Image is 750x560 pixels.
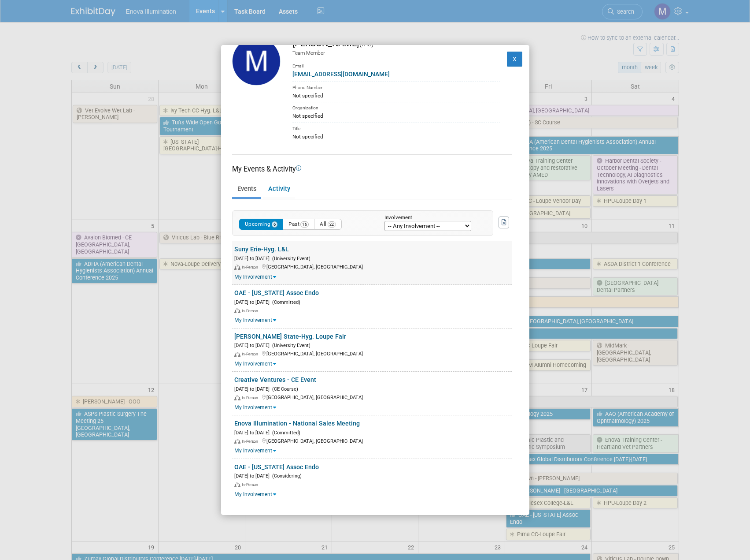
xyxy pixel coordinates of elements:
[234,404,276,411] a: My Involvement
[234,437,512,445] div: [GEOGRAPHIC_DATA], [GEOGRAPHIC_DATA]
[292,133,500,141] div: Not specified
[234,352,240,357] img: In-Person Event
[234,361,276,367] a: My Involvement
[292,102,500,112] div: Organization
[242,352,261,356] span: In-Person
[232,37,281,86] img: Max Zid
[384,215,480,221] div: Involvement
[270,430,300,436] span: (Committed)
[272,221,278,228] span: 6
[232,164,512,174] div: My Events & Activity
[234,395,240,400] img: In-Person Event
[234,262,512,271] div: [GEOGRAPHIC_DATA], [GEOGRAPHIC_DATA]
[292,92,500,100] div: Not specified
[507,52,523,67] button: X
[234,420,360,427] a: Enova Illumination - National Sales Meeting
[234,463,319,470] a: OAE - [US_STATE] Assoc Endo
[239,219,284,230] button: Upcoming6
[234,317,276,323] a: My Involvement
[234,491,276,497] a: My Involvement
[270,256,310,261] span: (University Event)
[234,265,240,270] img: In-Person Event
[234,393,512,401] div: [GEOGRAPHIC_DATA], [GEOGRAPHIC_DATA]
[234,471,512,480] div: [DATE] to [DATE]
[242,439,261,444] span: In-Person
[234,341,512,349] div: [DATE] to [DATE]
[234,246,289,253] a: Suny Erie-Hyg. L&L
[292,112,500,120] div: Not specified
[234,448,276,454] a: My Involvement
[232,182,261,197] a: Events
[292,71,390,78] a: [EMAIL_ADDRESS][DOMAIN_NAME]
[242,265,261,269] span: In-Person
[328,221,336,228] span: 22
[270,386,298,392] span: (CE Course)
[234,349,512,358] div: [GEOGRAPHIC_DATA], [GEOGRAPHIC_DATA]
[234,376,316,383] a: Creative Ventures - CE Event
[283,219,314,230] button: Past16
[270,473,302,479] span: (Considering)
[242,396,261,400] span: In-Person
[300,221,309,228] span: 16
[270,343,310,348] span: (University Event)
[234,428,512,437] div: [DATE] to [DATE]
[234,308,240,314] img: In-Person Event
[263,182,295,197] a: Activity
[292,123,500,133] div: Title
[234,333,346,340] a: [PERSON_NAME] State-Hyg. Loupe Fair
[242,309,261,313] span: In-Person
[234,289,319,296] a: OAE - [US_STATE] Assoc Endo
[234,439,240,444] img: In-Person Event
[234,482,240,488] img: In-Person Event
[234,254,512,262] div: [DATE] to [DATE]
[242,482,261,487] span: In-Person
[314,219,342,230] button: All22
[234,385,512,393] div: [DATE] to [DATE]
[292,82,500,92] div: Phone Number
[234,274,276,280] a: My Involvement
[234,298,512,306] div: [DATE] to [DATE]
[292,49,500,57] div: Team Member
[292,57,500,70] div: Email
[359,40,373,48] span: (me)
[270,299,300,305] span: (Committed)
